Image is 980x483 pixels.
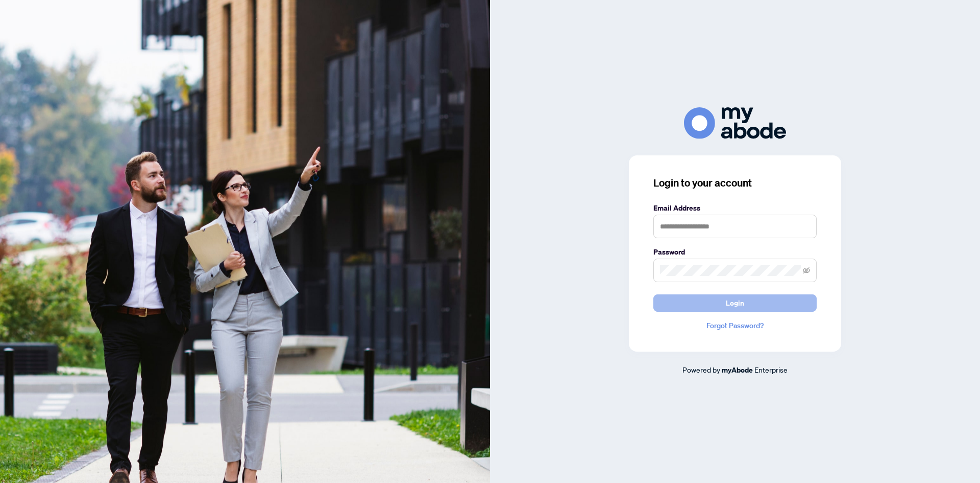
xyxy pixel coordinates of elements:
[754,365,788,374] span: Enterprise
[682,365,720,374] span: Powered by
[803,267,810,274] span: eye-invisible
[653,246,817,258] label: Password
[722,364,753,376] a: myAbode
[653,294,817,312] button: Login
[653,202,817,214] label: Email Address
[684,107,786,139] img: ma-logo
[653,176,817,190] h3: Login to your account
[726,295,744,311] span: Login
[653,320,817,331] a: Forgot Password?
